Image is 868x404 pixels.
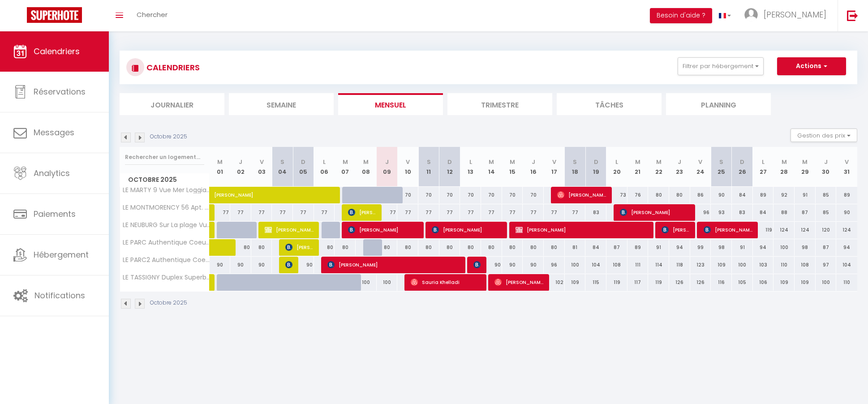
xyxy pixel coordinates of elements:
th: 02 [230,147,251,187]
div: 77 [251,204,272,221]
span: [PERSON_NAME] [473,256,481,273]
div: 87 [816,239,837,256]
div: 73 [606,187,627,203]
div: 117 [627,274,649,291]
div: 90 [293,257,314,273]
div: 92 [773,187,795,203]
div: 77 [481,204,502,221]
div: 115 [585,274,606,291]
span: LE TASSIGNY Duplex Superbe Vue sur les [GEOGRAPHIC_DATA] [121,274,211,281]
div: 94 [836,239,857,256]
th: 24 [690,147,711,187]
abbr: M [656,158,662,166]
li: Mensuel [338,93,443,115]
abbr: D [594,158,598,166]
th: 04 [272,147,293,187]
li: Planning [666,93,771,115]
button: Besoin d'aide ? [650,8,712,23]
div: 89 [753,187,774,203]
div: 80 [523,239,544,256]
th: 03 [251,147,272,187]
abbr: V [845,158,849,166]
th: 27 [753,147,774,187]
div: 77 [502,204,523,221]
abbr: M [217,158,223,166]
div: 98 [711,239,732,256]
abbr: M [343,158,348,166]
th: 30 [816,147,837,187]
div: 70 [397,187,418,203]
div: 77 [523,204,544,221]
span: LE NEUBURG Sur La plage Vue Mer Clim Piscine [121,222,211,228]
span: [PERSON_NAME] [662,221,690,238]
span: [PERSON_NAME] [348,204,376,221]
div: 100 [732,257,753,273]
button: Actions [777,57,846,75]
abbr: L [762,158,765,166]
span: [PERSON_NAME] [620,204,690,221]
div: 70 [418,187,439,203]
span: [PERSON_NAME] [285,256,292,273]
th: 13 [460,147,481,187]
li: Journalier [120,93,224,115]
div: 109 [795,274,816,291]
div: 80 [544,239,565,256]
img: Super Booking [27,7,82,23]
div: 94 [669,239,690,256]
th: 19 [585,147,606,187]
th: 16 [523,147,544,187]
div: 80 [251,239,272,256]
div: 77 [418,204,439,221]
div: 96 [544,257,565,273]
th: 26 [732,147,753,187]
div: 91 [795,187,816,203]
abbr: J [385,158,389,166]
th: 09 [377,147,398,187]
th: 12 [439,147,460,187]
button: Gestion des prix [791,129,857,142]
div: 77 [439,204,460,221]
div: 126 [690,274,711,291]
div: 87 [795,204,816,221]
th: 06 [314,147,335,187]
th: 18 [565,147,586,187]
span: LE MONTMORENCY 56 Apt. [GEOGRAPHIC_DATA] [121,204,211,211]
div: 111 [627,257,649,273]
abbr: J [239,158,242,166]
div: 110 [836,274,857,291]
span: LE PARC Authentique Coeur de [GEOGRAPHIC_DATA] [121,239,211,246]
abbr: M [782,158,787,166]
span: [PERSON_NAME] [432,221,502,238]
div: 100 [565,257,586,273]
div: 90 [251,257,272,273]
div: 80 [502,239,523,256]
th: 22 [648,147,669,187]
div: 119 [606,274,627,291]
abbr: M [635,158,640,166]
div: 124 [836,222,857,238]
th: 28 [773,147,795,187]
div: 90 [502,257,523,273]
th: 17 [544,147,565,187]
th: 10 [397,147,418,187]
div: 77 [272,204,293,221]
span: Hébergement [34,249,89,260]
span: [PERSON_NAME] [265,221,314,238]
div: 110 [773,257,795,273]
div: 85 [816,204,837,221]
span: LE PARC2 Authentique Coeur de [GEOGRAPHIC_DATA] Clim [121,257,211,263]
div: 80 [418,239,439,256]
img: ... [744,8,758,21]
abbr: D [740,158,744,166]
abbr: J [678,158,681,166]
span: Réservations [34,86,86,97]
span: [PERSON_NAME] [327,256,461,273]
abbr: V [698,158,702,166]
div: 94 [753,239,774,256]
span: [PERSON_NAME] [214,182,338,199]
div: 70 [439,187,460,203]
div: 87 [606,239,627,256]
th: 15 [502,147,523,187]
th: 14 [481,147,502,187]
abbr: V [260,158,264,166]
